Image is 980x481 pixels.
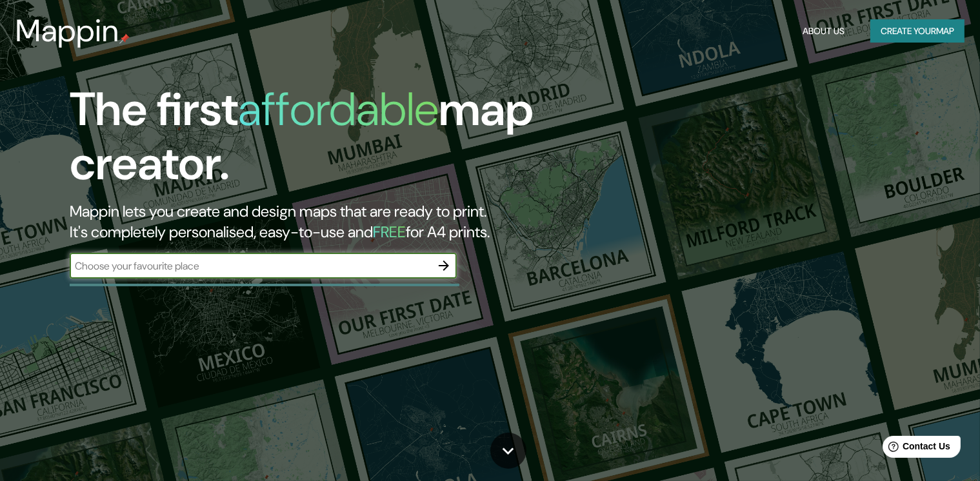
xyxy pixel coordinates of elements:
[238,79,439,139] h1: affordable
[870,19,965,43] button: Create yourmap
[70,259,431,273] input: Choose your favourite place
[70,201,560,242] h2: Mappin lets you create and design maps that are ready to print. It's completely personalised, eas...
[119,34,130,44] img: mappin-pin
[373,222,406,242] h5: FREE
[15,13,119,49] h3: Mappin
[70,83,560,201] h1: The first map creator.
[865,431,966,467] iframe: Help widget launcher
[797,19,850,43] button: About Us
